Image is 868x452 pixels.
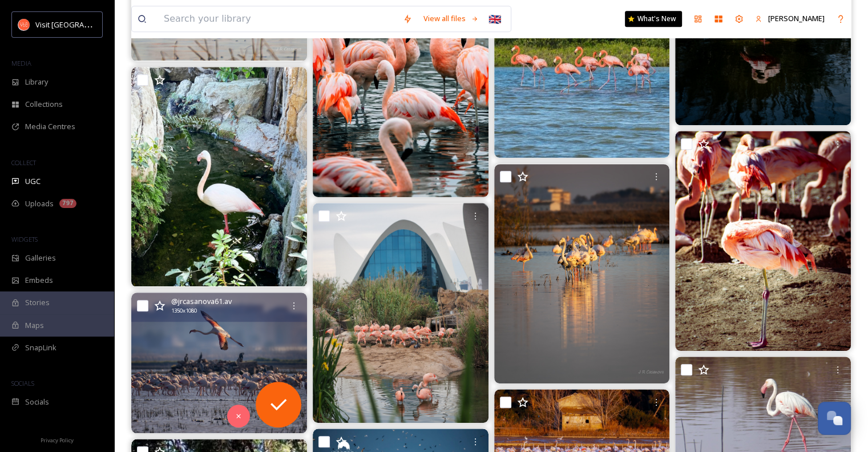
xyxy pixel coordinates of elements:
[485,9,505,29] div: 🇬🇧
[494,164,670,384] img: #fotografiadeaves #birdphoto #aves #birds #birdwatching #birding #avesibericas #avesdeespaña #orn...
[11,379,34,387] span: SOCIALS
[41,437,74,444] span: Privacy Policy
[25,297,50,308] span: Stories
[171,307,197,315] span: 1350 x 1080
[11,235,38,243] span: WIDGETS
[25,99,63,110] span: Collections
[25,320,44,331] span: Maps
[59,199,76,208] div: 797
[35,19,124,30] span: Visit [GEOGRAPHIC_DATA]
[25,275,53,286] span: Embeds
[131,293,307,433] img: #fotografiadeaves #birdphoto #aves #birds #birdwatching #birding #avesibericas #avesdeespaña #orn...
[25,253,56,263] span: Galleries
[768,13,825,23] span: [PERSON_NAME]
[11,158,36,167] span: COLLECT
[25,198,54,209] span: Uploads
[25,342,56,353] span: SnapLink
[158,6,397,31] input: Search your library
[625,11,682,27] a: What's New
[171,296,232,307] span: @ jrcasanova61.av
[41,433,74,446] a: Privacy Policy
[25,397,49,407] span: Socials
[25,176,41,187] span: UGC
[18,19,30,30] img: download.png
[418,7,485,30] a: View all files
[675,131,851,351] img: ᴀ ꜰʟᴀᴍɪɴɢᴏ ʜɪᴅɪɴɢ ɪɴ ʜᴇʀ ꜰᴇᴀᴛʜᴇʀꜱ #oceanografic#valencia#flamingo#photography#fotografie#fotograf...
[25,121,75,132] span: Media Centres
[25,77,48,87] span: Library
[313,203,488,422] img: Trochę kolorów z pochmurnego dnia #oceanographicvalencia #valencia #ocenograficovalencia #walencj...
[131,67,307,287] img: #flamingo #birds #birds_captures #nature #photography #amaturephotographer #beautiful #spring #ho...
[749,7,830,30] a: [PERSON_NAME]
[818,402,851,435] button: Open Chat
[11,59,31,67] span: MEDIA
